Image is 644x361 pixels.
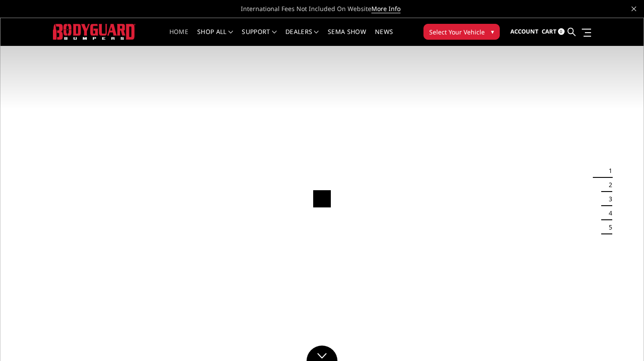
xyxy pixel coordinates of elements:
[603,220,612,234] button: 5 of 5
[429,27,485,37] span: Select Your Vehicle
[603,178,612,192] button: 2 of 5
[169,29,188,46] a: Home
[53,24,135,40] img: BODYGUARD BUMPERS
[542,27,557,35] span: Cart
[491,27,494,36] span: ▾
[197,29,233,46] a: shop all
[603,206,612,220] button: 4 of 5
[423,24,500,40] button: Select Your Vehicle
[285,29,319,46] a: Dealers
[328,29,366,46] a: SEMA Show
[510,20,539,44] a: Account
[542,20,565,44] a: Cart 0
[375,29,393,46] a: News
[307,346,337,361] a: Click to Down
[242,29,277,46] a: Support
[510,27,539,35] span: Account
[603,192,612,206] button: 3 of 5
[371,4,401,13] a: More Info
[558,28,565,35] span: 0
[603,164,612,178] button: 1 of 5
